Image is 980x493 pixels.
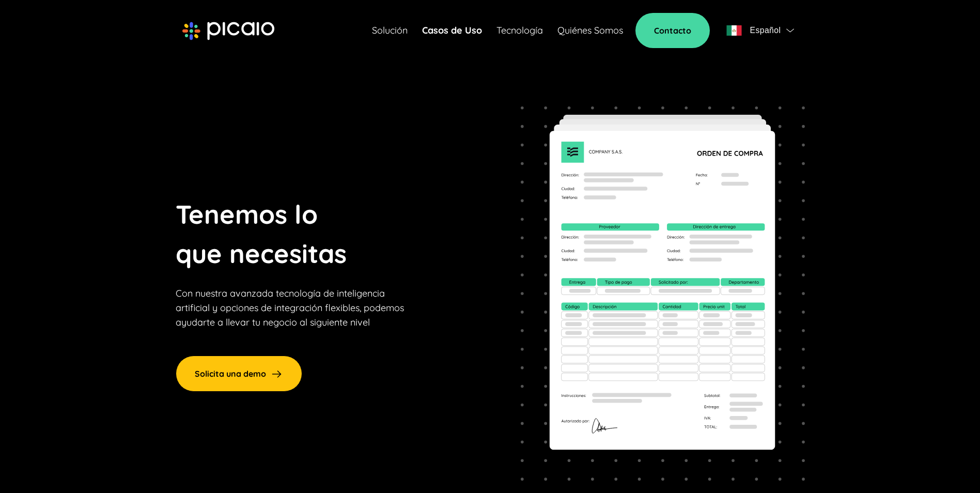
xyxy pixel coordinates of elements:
[182,22,274,40] img: picaio-logo
[786,28,794,33] img: flag
[722,20,798,41] button: flagEspañolflag
[422,23,482,38] a: Casos de Uso
[496,23,543,38] a: Tecnología
[521,106,805,481] img: dynamic-image
[372,23,408,38] a: Solución
[176,356,302,392] a: Solicita una demo
[635,13,710,48] a: Contacto
[750,23,781,38] span: Español
[176,195,347,273] p: Tenemos lo que necesitas
[726,25,742,36] img: flag
[270,367,283,380] img: arrow-right
[557,23,623,38] a: Quiénes Somos
[176,286,404,330] p: Con nuestra avanzada tecnología de inteligencia artificial y opciones de integración flexibles, p...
